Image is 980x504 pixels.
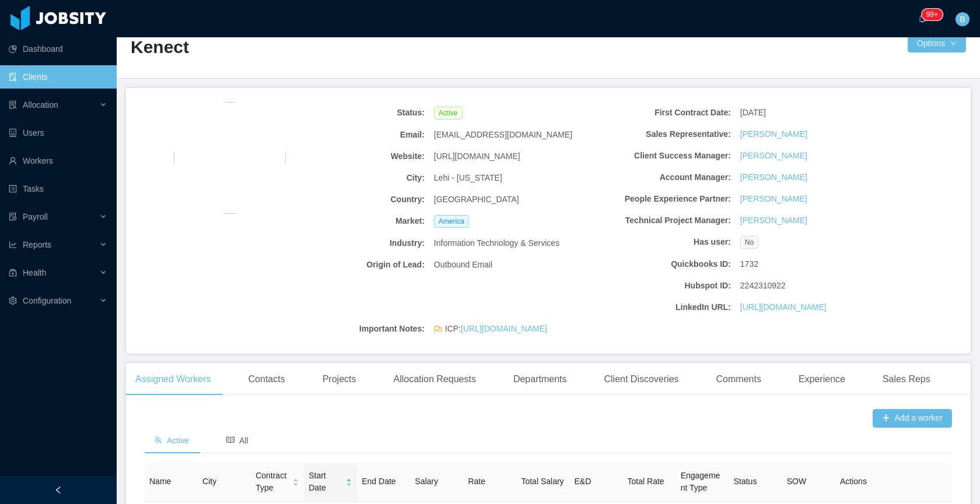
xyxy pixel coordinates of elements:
span: Payroll [23,212,48,221]
i: icon: bell [918,15,926,23]
i: icon: file-protect [9,213,17,221]
i: icon: caret-up [346,477,352,481]
span: Active [154,436,189,445]
b: Market: [281,215,425,227]
b: Website: [281,150,425,163]
a: icon: userWorkers [9,149,107,172]
span: All [226,436,249,445]
b: People Experience Partner: [587,193,731,205]
div: Assigned Workers [126,363,220,396]
div: Sales Reps [873,363,940,396]
span: Salary [415,477,438,486]
a: icon: pie-chartDashboard [9,37,107,61]
i: icon: setting [9,297,17,305]
b: Industry: [281,237,425,249]
b: Account Manager: [587,171,731,184]
div: Sort [345,477,352,485]
img: 9773fb70-1916-11e9-bbf8-fb86f6de0223_5e629b9ab81b1-400w.png [174,102,286,214]
span: [EMAIL_ADDRESS][DOMAIN_NAME] [434,129,572,141]
span: No [740,236,758,249]
a: icon: robotUsers [9,121,107,144]
span: B [960,12,965,26]
b: Origin of Lead: [281,259,425,271]
b: Important Notes: [281,323,425,335]
span: [GEOGRAPHIC_DATA] [434,193,519,206]
b: Technical Project Manager: [587,214,731,227]
a: [URL][DOMAIN_NAME] [461,324,547,333]
b: Quickbooks ID: [587,258,731,270]
i: icon: line-chart [9,241,17,249]
a: [PERSON_NAME] [740,150,807,162]
div: Departments [504,363,576,396]
a: [PERSON_NAME] [740,214,807,227]
div: Comments [707,363,771,396]
b: LinkedIn URL: [587,301,731,313]
b: City: [281,172,425,184]
div: Sort [292,477,299,485]
span: Name [149,477,171,486]
div: Allocation Requests [384,363,485,396]
span: America [434,215,469,228]
span: [URL][DOMAIN_NAME] [434,150,520,163]
b: Has user: [587,236,731,248]
b: Sales Representative: [587,128,731,140]
span: 1732 [740,258,758,270]
span: Rate [468,477,485,486]
span: flag [434,325,442,337]
i: icon: medicine-box [9,269,17,277]
button: icon: plusAdd a worker [873,409,952,428]
div: [DATE] [736,102,889,124]
b: Email: [281,129,425,141]
span: Lehi - [US_STATE] [434,172,502,184]
span: Total Rate [628,477,664,486]
span: Status [734,477,757,486]
i: icon: team [154,436,162,444]
b: Country: [281,193,425,206]
b: Status: [281,107,425,119]
a: icon: auditClients [9,65,107,89]
span: Start Date [309,470,341,494]
div: Experience [789,363,855,396]
span: Active [434,107,463,119]
span: Actions [840,477,867,486]
span: City [202,477,216,486]
div: Contacts [239,363,295,396]
span: Engagement Type [681,471,720,492]
h2: Kenect [131,36,548,59]
span: Health [23,268,46,277]
span: Information Technology & Services [434,237,559,249]
span: Reports [23,240,51,249]
span: Total Salary [521,477,563,486]
div: Client Discoveries [594,363,688,396]
div: Projects [313,363,366,396]
a: [PERSON_NAME] [740,171,807,184]
i: icon: read [226,436,235,444]
a: [URL][DOMAIN_NAME] [740,301,827,313]
i: icon: caret-down [346,481,352,485]
i: icon: solution [9,101,17,109]
span: E&D [575,477,591,486]
i: icon: caret-up [293,477,299,481]
span: Contract Type [256,470,288,494]
button: Optionsicon: down [908,34,966,52]
b: Hubspot ID: [587,280,731,292]
b: First Contract Date: [587,107,731,119]
a: [PERSON_NAME] [740,193,807,205]
span: Outbound Email [434,259,492,271]
a: [PERSON_NAME] [740,128,807,140]
span: SOW [787,477,806,486]
span: End Date [362,477,395,486]
span: Configuration [23,296,71,305]
span: ICP: [445,323,547,335]
i: icon: caret-down [293,481,299,485]
sup: 245 [922,9,943,20]
a: icon: profileTasks [9,177,107,200]
b: Client Success Manager: [587,150,731,162]
span: 2242310922 [740,280,786,292]
span: Allocation [23,100,58,110]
